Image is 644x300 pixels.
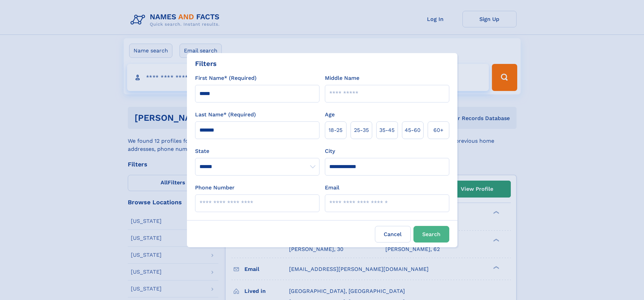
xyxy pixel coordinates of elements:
[325,111,335,119] label: Age
[354,126,369,134] span: 25‑35
[325,147,335,155] label: City
[413,226,449,243] button: Search
[195,184,235,192] label: Phone Number
[329,126,342,134] span: 18‑25
[195,147,319,155] label: State
[433,126,444,134] span: 60+
[195,59,217,69] div: Filters
[325,184,339,192] label: Email
[375,226,411,243] label: Cancel
[405,126,421,134] span: 45‑60
[195,111,256,119] label: Last Name* (Required)
[195,74,257,82] label: First Name* (Required)
[325,74,359,82] label: Middle Name
[379,126,395,134] span: 35‑45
